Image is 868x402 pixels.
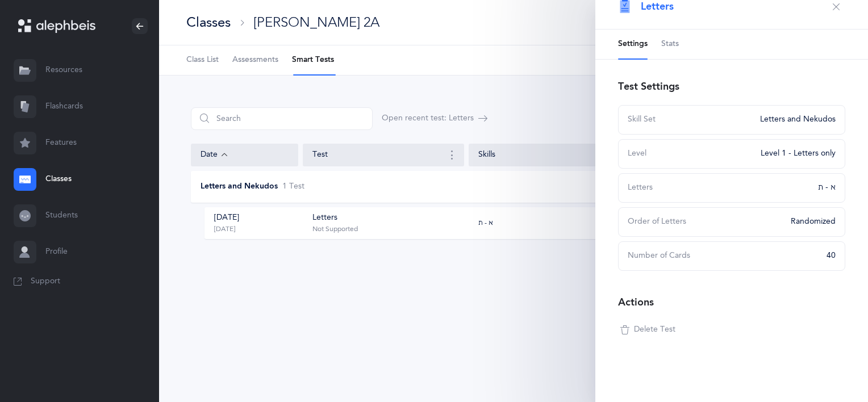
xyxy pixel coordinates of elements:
span: Randomized [791,217,836,226]
div: [PERSON_NAME] 2A [253,13,379,32]
div: Test Settings [618,79,679,94]
div: [DATE] [214,212,239,224]
span: Class List [186,55,219,66]
div: Letters [312,212,337,224]
span: Level 1 - Letters only [761,149,836,158]
div: Test [312,148,459,162]
span: 1 Test [282,181,304,192]
div: [DATE] [214,225,235,234]
span: Letters and Nekudos [760,115,836,124]
div: Skills [478,149,620,161]
div: Classes [186,13,231,32]
div: Number of Cards [628,250,820,262]
div: Actions [618,295,654,309]
span: Support [31,276,60,287]
div: Order of Letters [628,216,784,228]
span: Assessments [232,55,278,66]
span: א - ת [818,183,836,192]
div: Skill Set [628,114,753,125]
div: Not Supported [312,225,358,234]
button: Delete Test [618,321,678,339]
input: Search [191,107,373,130]
span: Delete Test [634,324,675,336]
div: Letters and Nekudos [201,181,278,192]
div: Letters [628,182,811,194]
span: Stats [661,39,679,50]
div: א - ת [478,219,493,228]
button: Open recent test: Letters [382,107,487,130]
span: 40 [827,251,836,260]
div: Level [628,148,754,160]
div: Date [201,149,289,161]
iframe: Drift Widget Chat Controller [811,345,854,388]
